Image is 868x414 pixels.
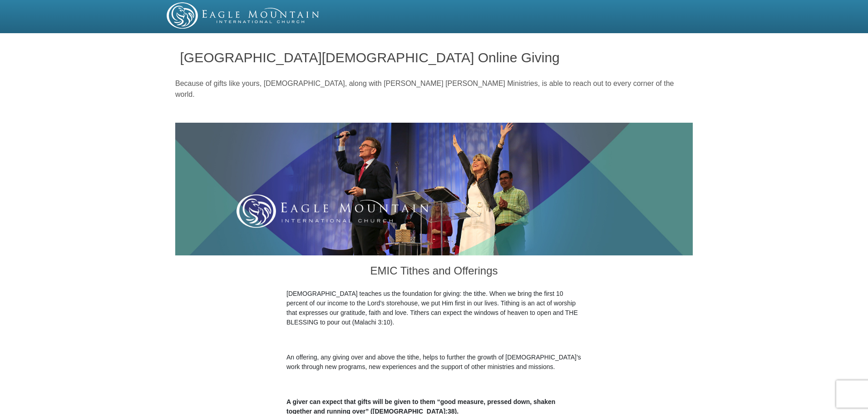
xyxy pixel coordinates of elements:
p: An offering, any giving over and above the tithe, helps to further the growth of [DEMOGRAPHIC_DAT... [286,353,582,372]
img: EMIC [167,2,320,29]
p: Because of gifts like yours, [DEMOGRAPHIC_DATA], along with [PERSON_NAME] [PERSON_NAME] Ministrie... [175,78,693,100]
h3: EMIC Tithes and Offerings [286,255,582,289]
p: [DEMOGRAPHIC_DATA] teaches us the foundation for giving: the tithe. When we bring the first 10 pe... [286,289,582,327]
h1: [GEOGRAPHIC_DATA][DEMOGRAPHIC_DATA] Online Giving [180,50,688,65]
